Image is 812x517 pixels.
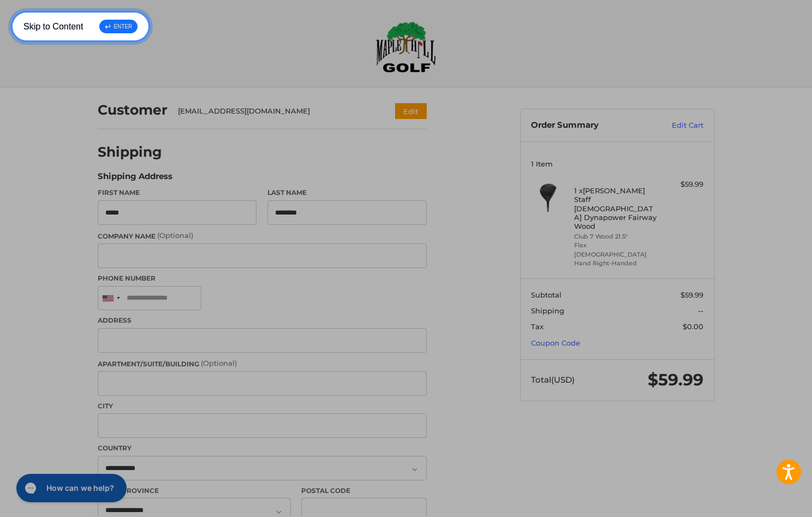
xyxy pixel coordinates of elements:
[98,401,427,411] label: City
[376,21,436,73] img: Maple Hill Golf
[574,186,658,230] h4: 1 x [PERSON_NAME] Staff [DEMOGRAPHIC_DATA] Dynapower Fairway Wood
[531,338,580,347] a: Coupon Code
[698,306,703,315] span: --
[98,102,168,118] h2: Customer
[98,486,291,496] label: State/Province
[395,103,427,119] button: Edit
[531,159,703,168] h3: 1 Item
[98,443,427,453] label: Country
[648,120,703,131] a: Edit Cart
[648,370,703,390] span: $59.99
[157,231,193,240] small: (Optional)
[98,316,427,325] label: Address
[98,188,257,198] label: First Name
[574,259,658,268] li: Hand Right-Handed
[301,486,427,496] label: Postal Code
[98,274,427,283] label: Phone Number
[531,322,544,331] span: Tax
[680,290,703,299] span: $59.99
[531,306,564,315] span: Shipping
[98,287,123,310] div: United States: +1
[722,488,812,517] iframe: Google Customer Reviews
[11,470,130,506] iframe: Gorgias live chat messenger
[201,359,237,367] small: (Optional)
[531,375,575,385] span: Total (USD)
[98,170,172,188] legend: Shipping Address
[267,188,427,198] label: Last Name
[178,106,374,117] div: [EMAIL_ADDRESS][DOMAIN_NAME]
[683,322,703,331] span: $0.00
[98,230,427,241] label: Company Name
[98,144,162,161] h2: Shipping
[531,290,562,299] span: Subtotal
[531,120,648,131] h3: Order Summary
[98,358,427,369] label: Apartment/Suite/Building
[574,241,658,259] li: Flex [DEMOGRAPHIC_DATA]
[660,179,703,190] div: $59.99
[574,232,658,241] li: Club 7 Wood 21.5°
